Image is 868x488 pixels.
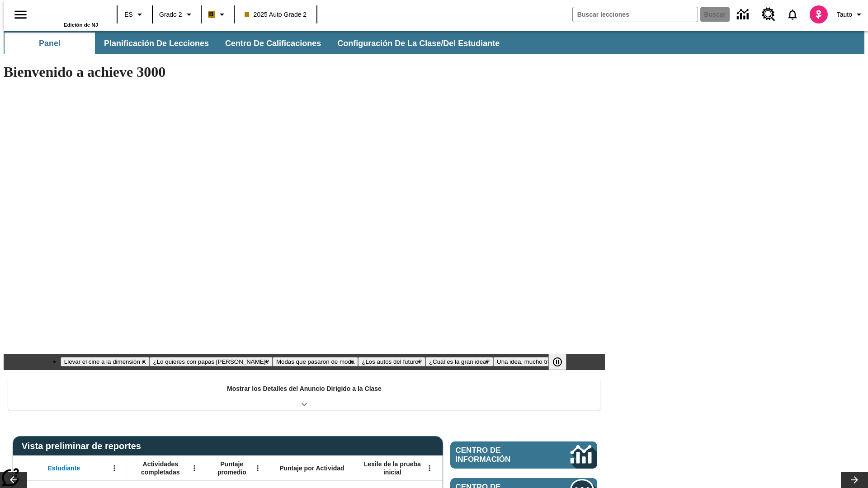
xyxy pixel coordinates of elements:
p: Mostrar los Detalles del Anuncio Dirigido a la Clase [227,384,382,394]
button: Abrir el menú lateral [7,1,34,28]
div: Subbarra de navegación [4,31,864,54]
span: Actividades completadas [131,460,190,476]
a: Centro de información [450,441,597,469]
button: Pausar [548,354,566,370]
input: Buscar campo [573,7,698,22]
span: Grado 2 [159,10,182,19]
button: Panel [5,33,95,54]
span: Lexile de la prueba inicial [359,460,425,476]
button: Abrir menú [423,461,436,475]
h1: Bienvenido a achieve 3000 [4,64,605,80]
div: Pausar [548,354,576,370]
div: Mostrar los Detalles del Anuncio Dirigido a la Clase [8,379,600,410]
a: Centro de información [731,2,756,27]
span: Puntaje por Actividad [279,464,344,472]
img: avatar image [810,5,828,23]
div: Portada [39,3,98,28]
button: Perfil/Configuración [833,6,868,23]
span: Edición de NJ [64,22,98,28]
button: Abrir menú [188,461,201,475]
span: Centro de información [456,446,540,464]
button: Boost El color de la clase es anaranjado claro. Cambiar el color de la clase. [204,6,231,23]
button: Planificación de lecciones [97,33,216,54]
div: Subbarra de navegación [4,33,508,54]
button: Diapositiva 3 Modas que pasaron de moda [273,357,358,366]
span: Puntaje promedio [210,460,254,476]
span: ES [124,10,133,19]
span: Tauto [837,10,852,19]
button: Centro de calificaciones [218,33,328,54]
button: Escoja un nuevo avatar [804,3,833,26]
span: 2025 Auto Grade 2 [245,10,307,19]
button: Diapositiva 1 Llevar el cine a la dimensión X [61,357,150,366]
span: B [209,9,214,20]
button: Diapositiva 6 Una idea, mucho trabajo [493,357,566,366]
span: Vista preliminar de reportes [22,441,146,451]
button: Abrir menú [108,461,121,475]
button: Lenguaje: ES, Selecciona un idioma [120,6,149,23]
button: Diapositiva 2 ¿Lo quieres con papas fritas? [150,357,273,366]
button: Diapositiva 4 ¿Los autos del futuro? [358,357,425,366]
a: Portada [39,4,98,22]
button: Abrir menú [251,461,264,475]
a: Centro de recursos, Se abrirá en una pestaña nueva. [756,2,781,27]
button: Carrusel de lecciones, seguir [841,472,868,488]
button: Diapositiva 5 ¿Cuál es la gran idea? [425,357,493,366]
button: Grado: Grado 2, Elige un grado [156,6,198,23]
span: Estudiante [48,464,80,472]
a: Notificaciones [781,3,804,26]
button: Configuración de la clase/del estudiante [330,33,507,54]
